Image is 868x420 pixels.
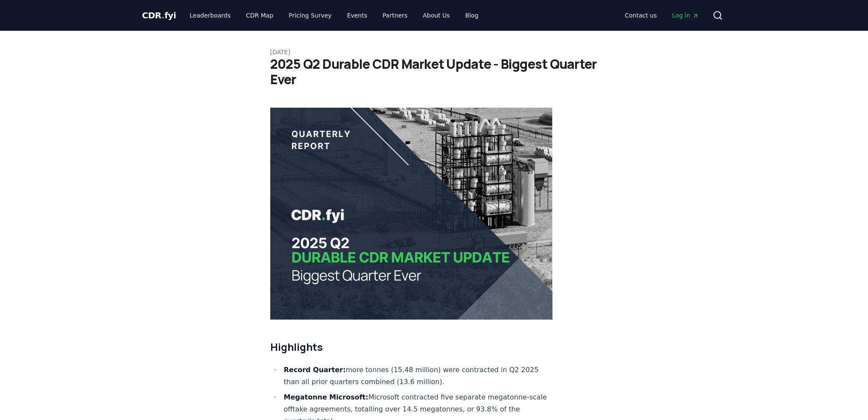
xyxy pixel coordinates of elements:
p: [DATE] [270,48,598,56]
h1: 2025 Q2 Durable CDR Market Update - Biggest Quarter Ever [270,56,598,87]
nav: Main [183,8,485,23]
a: CDR Map [239,8,280,23]
strong: Megatonne Microsoft: [284,393,368,401]
span: CDR fyi [142,10,176,21]
a: About Us [416,8,456,23]
a: Contact us [618,8,663,23]
h2: Highlights [270,340,553,354]
a: Pricing Survey [282,8,338,23]
a: CDR.fyi [142,9,176,21]
a: Partners [376,8,414,23]
strong: Record Quarter: [284,366,346,374]
img: blog post image [270,108,553,320]
a: Events [340,8,374,23]
a: Leaderboards [183,8,237,23]
span: Log in [672,11,698,20]
span: . [161,10,164,21]
nav: Main [618,8,705,23]
li: more tonnes (15.48 million) were contracted in Q2 2025 than all prior quarters combined (13.6 mil... [281,364,553,388]
a: Log in [665,8,705,23]
a: Blog [459,8,485,23]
